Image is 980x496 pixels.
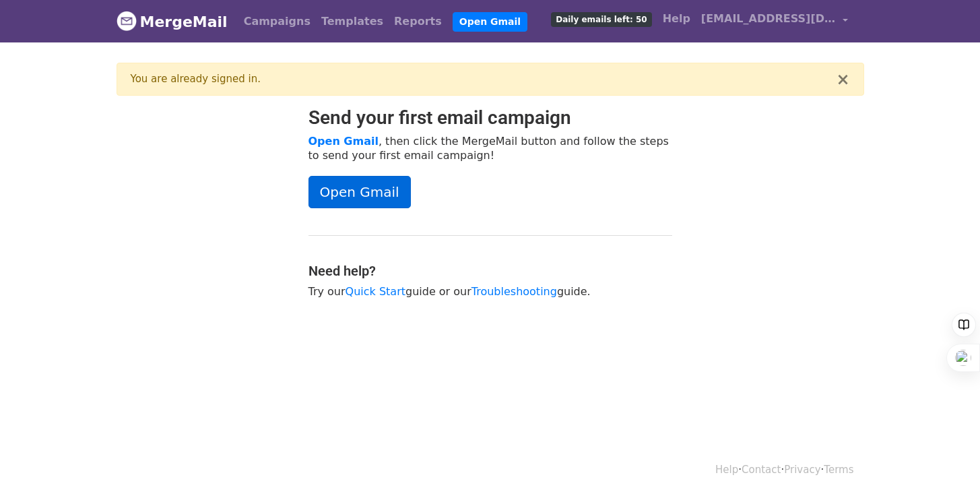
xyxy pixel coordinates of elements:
[742,464,781,476] a: Contact
[316,8,389,35] a: Templates
[238,8,316,35] a: Campaigns
[784,464,820,476] a: Privacy
[117,11,137,31] img: MergeMail logo
[453,12,527,32] a: Open Gmail
[551,12,651,27] span: Daily emails left: 50
[308,263,672,279] h4: Need help?
[308,176,411,208] a: Open Gmail
[308,106,672,129] h2: Send your first email campaign
[715,464,738,476] a: Help
[389,8,447,35] a: Reports
[836,71,849,88] button: ×
[131,71,837,87] div: You are already signed in.
[308,284,672,299] p: Try our guide or our guide.
[657,5,696,32] a: Help
[308,135,379,148] a: Open Gmail
[346,285,405,298] a: Quick Start
[696,5,853,37] a: [EMAIL_ADDRESS][DOMAIN_NAME]
[117,7,228,36] a: MergeMail
[824,464,853,476] a: Terms
[913,431,980,496] iframe: Chat Widget
[308,134,672,162] p: , then click the MergeMail button and follow the steps to send your first email campaign!
[546,5,657,32] a: Daily emails left: 50
[471,285,557,298] a: Troubleshooting
[701,11,836,27] span: [EMAIL_ADDRESS][DOMAIN_NAME]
